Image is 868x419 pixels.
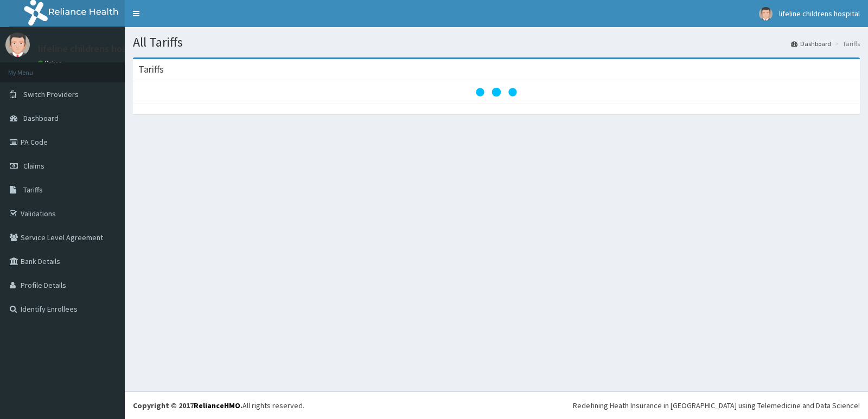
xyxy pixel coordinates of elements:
[23,89,79,99] span: Switch Providers
[133,35,860,49] h1: All Tariffs
[38,44,146,54] p: lifeline childrens hospital
[23,161,44,171] span: Claims
[759,7,773,21] img: User Image
[38,59,64,67] a: Online
[573,400,860,411] div: Redefining Heath Insurance in [GEOGRAPHIC_DATA] using Telemedicine and Data Science!
[23,113,59,123] span: Dashboard
[125,391,868,419] footer: All rights reserved.
[779,9,860,18] span: lifeline childrens hospital
[5,33,30,57] img: User Image
[791,39,831,48] a: Dashboard
[133,401,242,410] strong: Copyright © 2017 .
[23,185,43,195] span: Tariffs
[475,70,518,114] svg: audio-loading
[138,65,164,74] h3: Tariffs
[832,39,860,48] li: Tariffs
[194,401,240,410] a: RelianceHMO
